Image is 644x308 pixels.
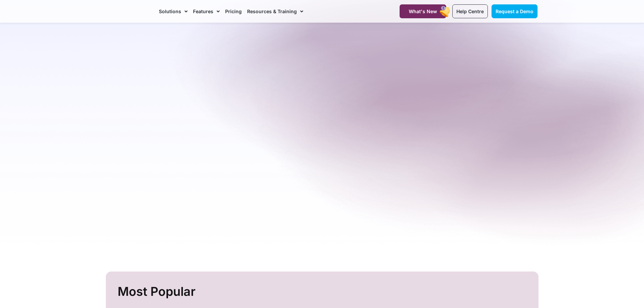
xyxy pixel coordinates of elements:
[456,8,484,14] span: Help Centre
[107,6,152,17] img: CareMaster Logo
[118,282,528,302] h2: Most Popular
[452,4,488,18] a: Help Centre
[400,4,446,18] a: What's New
[409,8,437,14] span: What's New
[492,4,538,18] a: Request a Demo
[496,8,533,14] span: Request a Demo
